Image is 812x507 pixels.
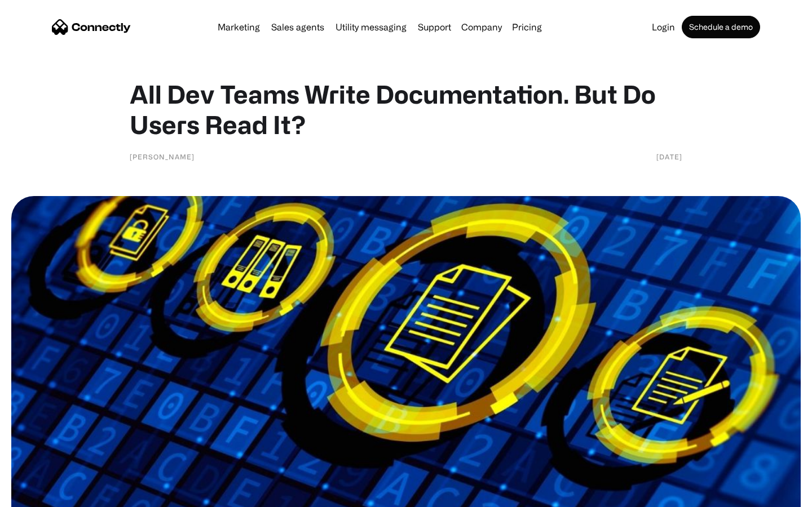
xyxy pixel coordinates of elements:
[11,487,68,503] aside: Language selected: English
[647,23,679,32] a: Login
[267,23,329,32] a: Sales agents
[461,19,502,35] div: Company
[23,487,68,503] ul: Language list
[656,151,682,162] div: [DATE]
[413,23,456,32] a: Support
[331,23,411,32] a: Utility messaging
[130,79,682,140] h1: All Dev Teams Write Documentation. But Do Users Read It?
[130,151,195,162] div: [PERSON_NAME]
[507,23,546,32] a: Pricing
[682,16,760,38] a: Schedule a demo
[213,23,264,32] a: Marketing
